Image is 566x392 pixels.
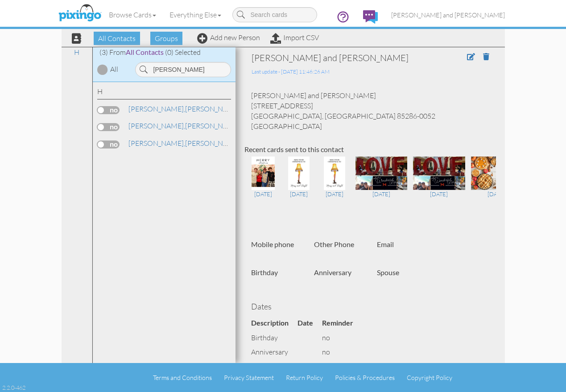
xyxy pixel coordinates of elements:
[232,7,317,22] input: Search cards
[93,47,235,58] div: (3) From
[244,91,496,131] div: [PERSON_NAME] and [PERSON_NAME] [STREET_ADDRESS] [GEOGRAPHIC_DATA], [GEOGRAPHIC_DATA] 85286-0052 ...
[314,240,354,248] strong: Other Phone
[248,190,278,198] div: [DATE]
[377,268,399,276] strong: Spouse
[163,4,228,26] a: Everything Else
[251,330,297,345] td: birthday
[110,64,118,74] div: All
[391,11,505,19] span: [PERSON_NAME] and [PERSON_NAME]
[284,190,314,198] div: [DATE]
[322,316,362,330] th: Reminder
[128,103,241,114] a: [PERSON_NAME]
[252,52,438,64] div: [PERSON_NAME] and [PERSON_NAME]
[252,68,330,75] span: Last update - [DATE] 11:46:26 AM
[128,120,241,131] a: [PERSON_NAME]
[384,4,512,26] a: [PERSON_NAME] and [PERSON_NAME]
[70,47,84,58] a: H
[128,104,185,113] span: [PERSON_NAME],
[297,316,322,330] th: Date
[128,139,185,148] span: [PERSON_NAME],
[413,168,465,198] a: [DATE]
[335,374,395,381] a: Policies & Procedures
[251,302,489,311] h4: Dates
[322,345,362,359] td: no
[56,2,103,25] img: pixingo logo
[224,374,274,381] a: Privacy Statement
[288,157,310,190] img: 108180-1-1702097472537-2717ec40099d5f12-qa.jpg
[286,374,323,381] a: Return Policy
[2,384,25,392] div: 2.2.0-462
[128,121,185,130] span: [PERSON_NAME],
[97,87,231,99] div: H
[251,316,297,330] th: Description
[413,190,465,198] div: [DATE]
[324,157,345,190] img: 108180-1-1702097472537-2717ec40099d5f12-qa.jpg
[251,345,297,359] td: anniversary
[284,168,314,198] a: [DATE]
[407,374,452,381] a: Copyright Policy
[413,157,465,190] img: 90233-1-1670705693538-fbc99a0459c3cb46-qa.jpg
[471,168,522,198] a: [DATE]
[471,190,522,198] div: [DATE]
[252,157,275,190] img: 125045-1-1733702390462-b8808399a027b361-qa.jpg
[244,145,344,153] strong: Recent cards sent to this contact
[355,168,408,198] a: [DATE]
[150,32,182,45] span: Groups
[126,48,164,56] span: All Contacts
[251,268,278,276] strong: Birthday
[102,4,163,26] a: Browse Cards
[377,240,394,248] strong: Email
[355,157,408,190] img: 90233-1-1670705693538-fbc99a0459c3cb46-qa.jpg
[248,168,278,198] a: [DATE]
[251,240,294,248] strong: Mobile phone
[128,138,312,149] a: [PERSON_NAME] and [PERSON_NAME]
[322,330,362,345] td: no
[165,48,201,57] span: (0) Selected
[320,190,350,198] div: [DATE]
[363,10,378,24] img: comments.svg
[197,33,260,42] a: Add new Person
[270,33,319,42] a: Import CSV
[153,374,212,381] a: Terms and Conditions
[320,168,350,198] a: [DATE]
[355,190,408,198] div: [DATE]
[94,32,140,45] span: All Contacts
[471,157,522,190] img: 86832-1-1666032032630-1763e375b138756a-qa.jpg
[314,268,351,276] strong: Anniversary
